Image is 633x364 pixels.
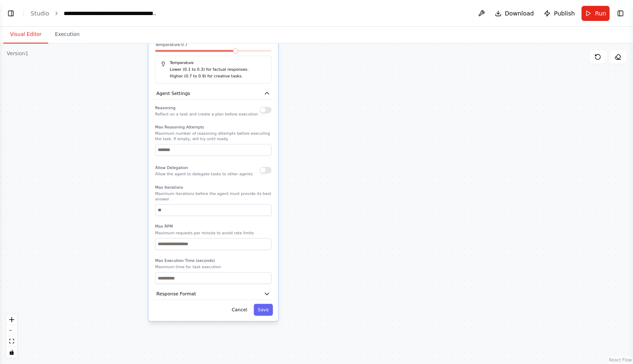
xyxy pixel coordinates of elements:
[155,124,271,130] label: Max Reasoning Attempts
[155,166,188,170] span: Allow Delegation
[609,358,632,362] a: React Flow attribution
[155,191,271,202] p: Maximum iterations before the agent must provide its best answer
[155,185,271,190] label: Max Iterations
[155,231,271,236] p: Maximum requests per minute to avoid rate limits
[595,9,606,18] span: Run
[615,8,626,19] button: Show right sidebar
[155,131,271,141] p: Maximum number of reasoning attempts before executing the task. If empty, will try until ready.
[157,90,190,97] span: Agent Settings
[6,314,17,358] div: React Flow controls
[154,87,273,100] button: Agent Settings
[491,6,538,21] button: Download
[31,9,158,18] nav: breadcrumb
[7,50,28,57] div: Version 1
[6,314,17,325] button: zoom in
[155,258,271,263] label: Max Execution Time (seconds)
[170,67,266,73] p: Lower (0.1 to 0.3) for factual responses.
[582,6,610,21] button: Run
[155,105,175,110] span: Reasoning
[6,325,17,336] button: zoom out
[254,304,273,315] button: Save
[157,290,196,297] span: Response Format
[31,10,49,17] a: Studio
[6,347,17,358] button: toggle interactivity
[155,172,252,177] p: Allow the agent to delegate tasks to other agents
[554,9,575,18] span: Publish
[161,60,266,65] h5: Temperature
[3,26,48,44] button: Visual Editor
[228,304,251,315] button: Cancel
[505,9,534,18] span: Download
[155,264,271,270] p: Maximum time for task execution
[155,42,187,48] span: Temperature: 0.7
[155,224,271,229] label: Max RPM
[155,111,258,117] p: Reflect on a task and create a plan before execution
[6,336,17,347] button: fit view
[5,8,17,19] button: Show left sidebar
[540,6,578,21] button: Publish
[170,73,266,79] p: Higher (0.7 to 0.9) for creative tasks.
[48,26,86,44] button: Execution
[154,288,273,300] button: Response Format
